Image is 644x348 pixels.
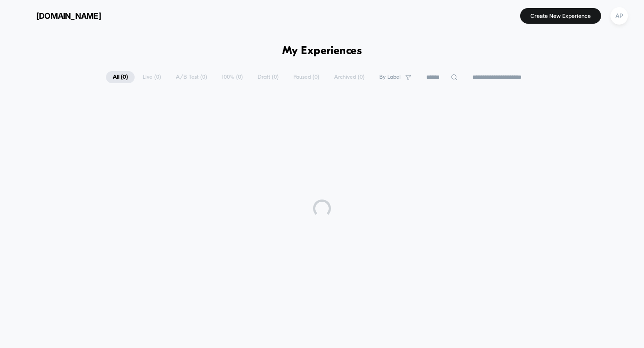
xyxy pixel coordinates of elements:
[36,11,101,21] span: [DOMAIN_NAME]
[282,45,362,58] h1: My Experiences
[610,7,628,25] div: AP
[608,7,631,25] button: AP
[520,8,601,24] button: Create New Experience
[106,71,135,83] span: All ( 0 )
[379,74,401,81] span: By Label
[13,8,104,23] button: [DOMAIN_NAME]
